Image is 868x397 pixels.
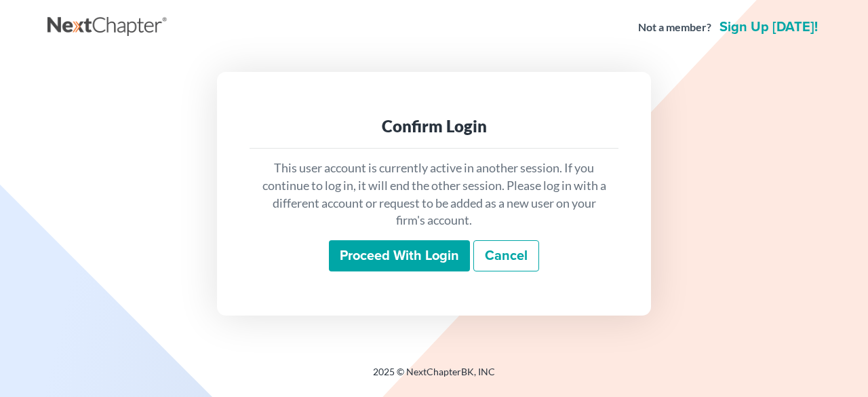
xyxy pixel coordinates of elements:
[260,159,608,229] p: This user account is currently active in another session. If you continue to log in, it will end ...
[260,115,608,137] div: Confirm Login
[638,20,711,35] strong: Not a member?
[473,240,539,271] a: Cancel
[47,365,821,390] div: 2025 © NextChapterBK, INC
[717,20,821,34] a: Sign up [DATE]!
[329,240,470,271] input: Proceed with login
